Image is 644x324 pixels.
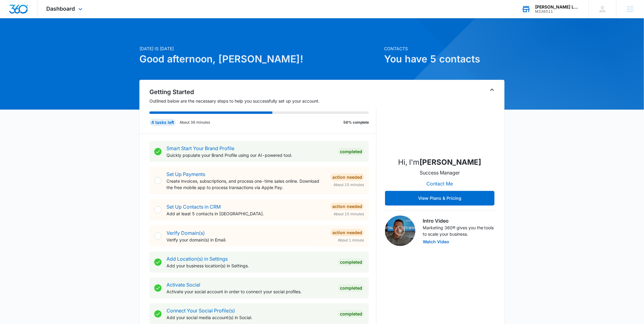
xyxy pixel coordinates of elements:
[338,148,364,155] div: Completed
[61,35,65,40] img: tab_keywords_by_traffic_grey.svg
[139,45,380,52] p: [DATE] is [DATE]
[331,203,364,210] div: Action Needed
[166,204,221,210] a: Set Up Contacts in CRM
[334,182,364,188] span: About 15 minutes
[10,16,15,21] img: website_grey.svg
[67,36,103,40] div: Keywords by Traffic
[149,98,376,104] p: Outlined below are the necessary steps to help you successfully set up your account.
[331,174,364,181] div: Action Needed
[166,308,235,314] a: Connect Your Social Profile(s)
[139,52,380,66] h1: Good afternoon, [PERSON_NAME]!
[385,216,415,246] img: Intro Video
[166,210,326,217] p: Add at least 5 contacts in [GEOGRAPHIC_DATA].
[180,120,210,125] p: About 36 minutes
[338,284,364,292] div: Completed
[385,191,495,206] button: View Plans & Pricing
[166,152,333,158] p: Quickly populate your Brand Profile using our AI-powered tool.
[166,230,205,236] a: Verify Domain(s)
[338,259,364,266] div: Completed
[166,171,205,177] a: Set Up Payments
[343,120,369,125] p: 56% complete
[166,256,228,262] a: Add Location(s) in Settings
[10,10,15,15] img: logo_orange.svg
[47,5,75,12] span: Dashboard
[166,237,326,243] p: Verify your domain(s) in Email.
[423,224,495,237] p: Marketing 360® gives you the tools to scale your business.
[535,9,580,14] div: account id
[535,5,580,9] div: account name
[334,211,364,217] span: About 15 minutes
[398,157,481,168] p: Hi, I'm
[384,52,505,66] h1: You have 5 contacts
[166,262,333,269] p: Add your business location(s) in Settings.
[409,91,470,152] img: Alexis Austere
[338,238,364,243] span: About 1 minute
[423,217,495,224] h3: Intro Video
[420,158,481,167] strong: [PERSON_NAME]
[17,10,30,15] div: v 4.0.25
[384,45,505,52] p: Contacts
[166,288,333,295] p: Activate your social account in order to connect your social profiles.
[338,310,364,318] div: Completed
[331,229,364,236] div: Action Needed
[166,314,333,321] p: Add your social media account(s) in Social.
[149,119,176,126] div: 4 tasks left
[420,169,460,176] p: Success Manager
[423,240,449,244] button: Watch Video
[23,36,54,40] div: Domain Overview
[16,35,21,40] img: tab_domain_overview_orange.svg
[488,86,496,93] button: Toggle Collapse
[166,282,200,288] a: Activate Social
[16,16,67,21] div: Domain: [DOMAIN_NAME]
[149,87,376,97] h2: Getting Started
[166,178,326,191] p: Create invoices, subscriptions, and process one-time sales online. Download the free mobile app t...
[166,145,234,151] a: Smart Start Your Brand Profile
[421,176,459,191] button: Contact Me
